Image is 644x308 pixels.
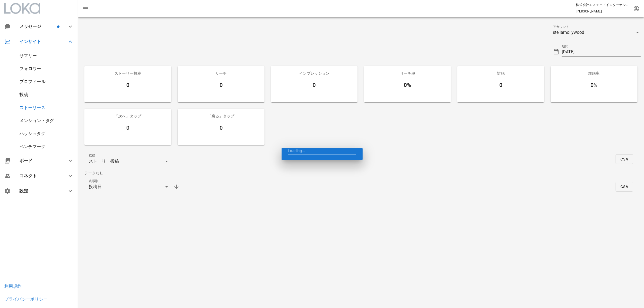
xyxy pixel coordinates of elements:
[364,66,451,81] div: リーチ率
[4,297,48,302] a: プライバシーポリシー
[89,157,170,166] div: 指標ストーリー投稿
[364,81,451,89] div: 0%
[19,158,61,163] div: ボード
[19,131,45,136] a: ハッシュタグ
[616,182,633,192] button: CSV
[19,92,28,97] a: 投稿
[4,284,22,289] a: 利用規約
[620,157,629,161] span: CSV
[553,28,641,37] div: アカウントstellarhollywood
[84,109,171,123] div: 「次へ」タップ
[84,170,638,176] div: データなし
[178,109,265,123] div: 「戻る」タップ
[84,66,171,81] div: ストーリー投稿
[576,9,630,14] p: [PERSON_NAME]
[19,105,45,110] a: ストーリーズ
[89,184,102,189] div: 投稿日
[551,66,638,81] div: 離脱率
[457,81,544,89] div: 0
[616,154,633,164] button: CSV
[620,185,629,189] span: CSV
[19,53,37,58] a: サマリー
[57,25,60,28] span: バッジ
[271,81,358,89] div: 0
[84,123,171,132] div: 0
[178,123,265,132] div: 0
[178,66,265,81] div: リーチ
[84,81,171,89] div: 0
[271,66,358,81] div: インプレッション
[551,81,638,89] div: 0%
[576,2,630,8] p: 株式会社エスモードインターナショナル
[19,24,56,29] div: メッセージ
[282,148,363,160] div: Loading...
[89,182,170,191] div: 表示順投稿日
[19,66,41,71] a: フォロワー
[553,30,584,35] div: stellarhollywood
[19,118,54,123] a: メンション・タグ
[19,188,61,194] div: 設定
[19,39,61,44] div: インサイト
[19,173,61,178] div: コネクト
[457,66,544,81] div: 離脱
[19,144,45,149] a: ベンチマーク
[89,159,119,164] div: ストーリー投稿
[19,79,45,84] a: プロフィール
[178,81,265,89] div: 0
